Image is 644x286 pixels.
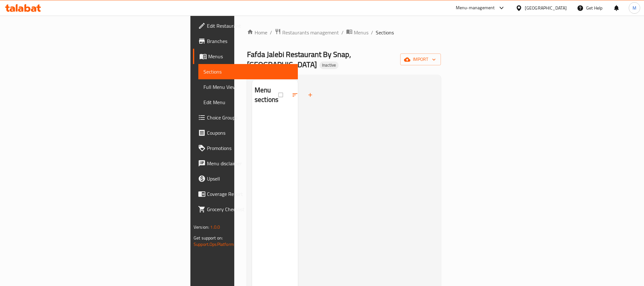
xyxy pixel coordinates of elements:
a: Edit Menu [198,95,298,110]
nav: breadcrumb [247,28,441,37]
a: Branches [193,33,298,49]
a: Grocery Checklist [193,202,298,217]
span: Fafda Jalebi Restaurant By Snap, [GEOGRAPHIC_DATA] [247,47,351,72]
span: import [405,55,436,63]
span: Inactive [319,62,339,68]
a: Coupons [193,125,298,140]
a: Full Menu View [198,79,298,95]
span: 1.0.0 [210,223,220,231]
a: Menus [193,49,298,64]
button: Add section [303,88,319,102]
a: Edit Restaurant [193,18,298,33]
span: Version: [194,223,209,231]
span: Upsell [207,175,293,182]
a: Restaurants management [275,28,339,37]
span: Menus [208,53,293,60]
span: Restaurants management [282,29,339,36]
a: Menus [346,28,368,37]
li: / [371,29,373,36]
button: import [400,54,441,65]
span: M [633,4,636,11]
a: Sections [198,64,298,79]
span: Sections [203,68,293,75]
span: Branches [207,37,293,45]
div: [GEOGRAPHIC_DATA] [525,4,567,11]
a: Upsell [193,171,298,186]
span: Menus [354,29,368,36]
div: Menu-management [456,4,495,12]
span: Get support on: [194,234,223,242]
div: Inactive [319,61,339,69]
a: Choice Groups [193,110,298,125]
a: Promotions [193,140,298,156]
span: Edit Menu [203,98,293,106]
span: Full Menu View [203,83,293,91]
nav: Menu sections [252,110,298,115]
a: Menu disclaimer [193,156,298,171]
span: Promotions [207,144,293,152]
span: Menu disclaimer [207,160,293,167]
span: Sections [376,29,394,36]
span: Edit Restaurant [207,22,293,30]
span: Coverage Report [207,190,293,198]
a: Coverage Report [193,186,298,202]
span: Grocery Checklist [207,205,293,213]
span: Coupons [207,129,293,137]
li: / [341,29,344,36]
a: Support.OpsPlatform [194,240,234,248]
span: Choice Groups [207,114,293,121]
